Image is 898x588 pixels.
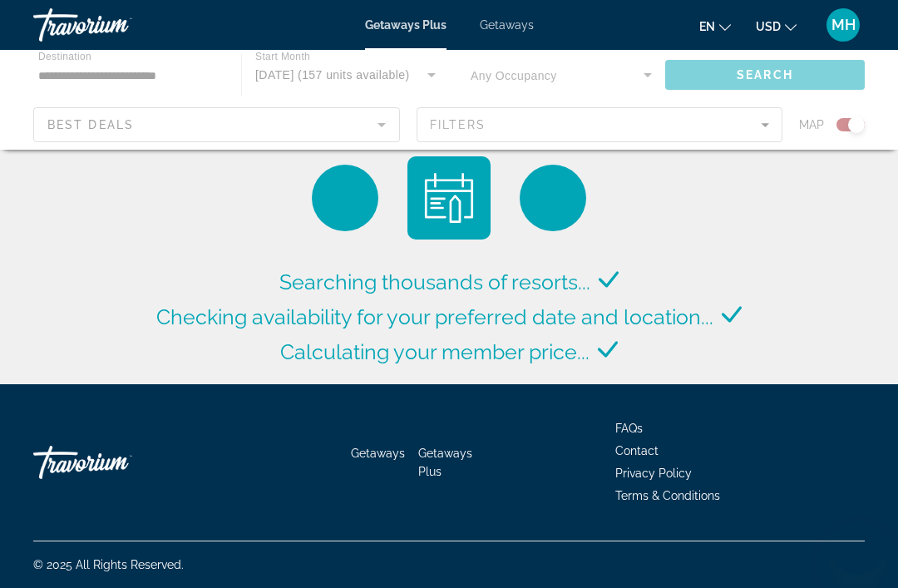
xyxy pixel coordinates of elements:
[351,447,405,460] a: Getaways
[615,489,720,502] a: Terms & Conditions
[33,437,200,487] a: Go Home
[756,20,781,33] span: USD
[156,304,713,329] span: Checking availability for your preferred date and location...
[418,447,472,478] a: Getaways Plus
[831,17,856,33] span: MH
[699,14,731,38] button: Change language
[280,339,590,364] span: Calculating your member price...
[831,521,885,575] iframe: Button to launch messaging window
[33,3,200,47] a: Travorium
[615,422,643,435] a: FAQs
[699,20,715,33] span: en
[33,558,184,571] span: © 2025 All Rights Reserved.
[279,269,590,294] span: Searching thousands of resorts...
[480,18,534,32] a: Getaways
[615,467,692,480] a: Privacy Policy
[822,7,865,42] button: User Menu
[615,444,659,457] a: Contact
[365,18,447,32] a: Getaways Plus
[756,14,797,38] button: Change currency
